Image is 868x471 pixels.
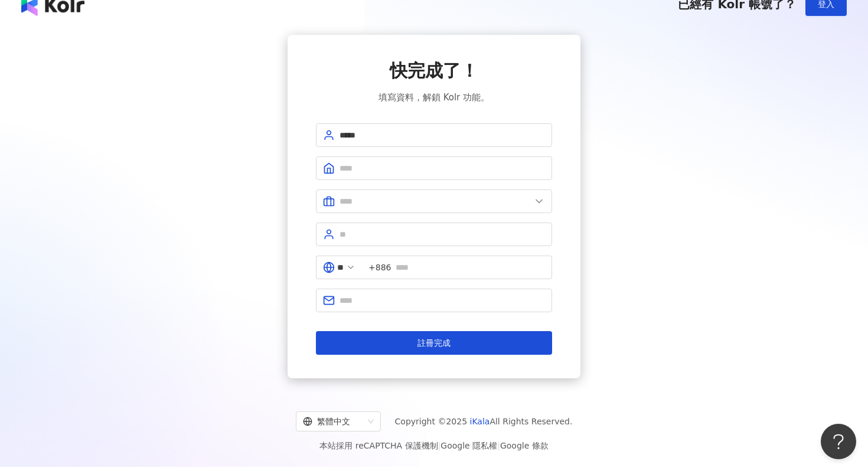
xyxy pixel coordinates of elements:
span: 註冊完成 [417,338,451,348]
span: 快完成了！ [390,58,478,83]
span: +886 [368,261,391,274]
span: | [438,441,441,450]
a: Google 隱私權 [440,441,497,450]
span: 本站採用 reCAPTCHA 保護機制 [319,439,548,453]
span: 填寫資料，解鎖 Kolr 功能。 [378,90,490,104]
span: Copyright © 2025 All Rights Reserved. [395,414,573,429]
span: | [497,441,500,450]
iframe: Help Scout Beacon - Open [821,424,856,459]
div: 繁體中文 [303,412,363,431]
button: 註冊完成 [316,331,552,355]
a: Google 條款 [500,441,549,450]
a: iKala [470,417,490,426]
